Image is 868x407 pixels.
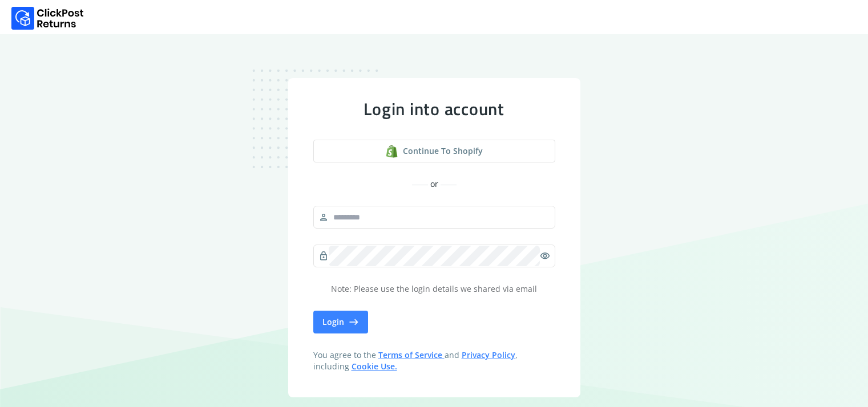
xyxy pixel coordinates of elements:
[318,209,329,225] span: person
[313,99,555,119] div: Login into account
[313,140,555,162] a: shopify logoContinue to shopify
[11,7,84,30] img: Logo
[462,349,515,360] a: Privacy Policy
[403,145,483,157] span: Continue to shopify
[313,283,555,295] p: Note: Please use the login details we shared via email
[385,145,398,158] img: shopify logo
[540,248,550,264] span: visibility
[349,314,359,330] span: east
[313,140,555,162] button: Continue to shopify
[313,349,555,372] span: You agree to the and , including
[352,361,397,372] a: Cookie Use.
[313,178,555,190] div: or
[318,248,329,264] span: lock
[378,349,445,360] a: Terms of Service
[313,311,368,333] button: Login east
